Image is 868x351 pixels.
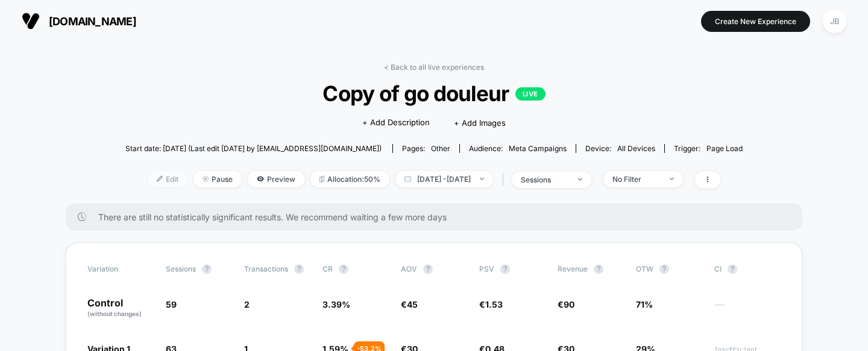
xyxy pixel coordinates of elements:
button: ? [659,264,669,274]
div: JB [823,10,846,33]
button: Create New Experience [701,11,810,32]
span: (without changes) [87,310,142,317]
p: LIVE [515,87,546,101]
span: [DATE] - [DATE] [395,171,493,187]
span: 3.39 % [322,299,350,309]
span: € [558,299,574,309]
div: sessions [521,175,569,184]
span: --- [714,301,781,318]
button: ? [339,264,348,274]
span: Edit [148,171,187,187]
span: Meta campaigns [509,144,567,153]
button: JB [819,9,850,34]
button: ? [594,264,603,274]
img: edit [157,176,163,182]
span: CR [322,264,333,273]
button: ? [500,264,510,274]
img: end [578,178,582,181]
span: Device: [576,144,664,153]
div: Pages: [402,144,450,153]
span: PSV [479,264,494,273]
button: ? [294,264,304,274]
img: end [480,178,484,180]
span: 59 [166,299,177,309]
span: Page Load [706,144,743,153]
span: Transactions [244,264,288,273]
div: Trigger: [674,144,743,153]
span: [DOMAIN_NAME] [49,15,136,28]
span: There are still no statistically significant results. We recommend waiting a few more days [98,212,778,222]
span: 1.53 [485,299,503,309]
span: other [431,144,450,153]
span: € [401,299,418,309]
img: rebalance [319,176,324,182]
img: end [670,178,674,180]
span: OTW [636,264,702,274]
div: Audience: [469,144,567,153]
span: | [499,171,512,188]
span: AOV [401,264,417,273]
span: 2 [244,299,250,309]
span: Variation [87,264,154,274]
span: Preview [248,171,304,187]
span: Allocation: 50% [310,171,389,187]
div: No Filter [612,175,661,184]
span: + Add Images [454,118,506,128]
span: Copy of go douleur [156,81,711,106]
span: 45 [407,299,418,309]
a: < Back to all live experiences [384,63,484,72]
button: ? [202,264,212,274]
button: [DOMAIN_NAME] [18,11,140,31]
span: + Add Description [362,117,430,129]
button: ? [423,264,433,274]
span: Start date: [DATE] (Last edit [DATE] by [EMAIL_ADDRESS][DOMAIN_NAME]) [125,144,382,153]
span: Sessions [166,264,196,273]
p: Control [87,298,154,318]
span: CI [714,264,781,274]
span: 90 [564,299,574,309]
img: calendar [404,176,411,182]
span: € [479,299,503,309]
span: 71% [636,299,653,309]
button: ? [728,264,737,274]
span: Revenue [558,264,588,273]
img: Visually logo [22,12,40,30]
span: all devices [617,144,655,153]
img: end [203,176,209,182]
span: Pause [193,171,242,187]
